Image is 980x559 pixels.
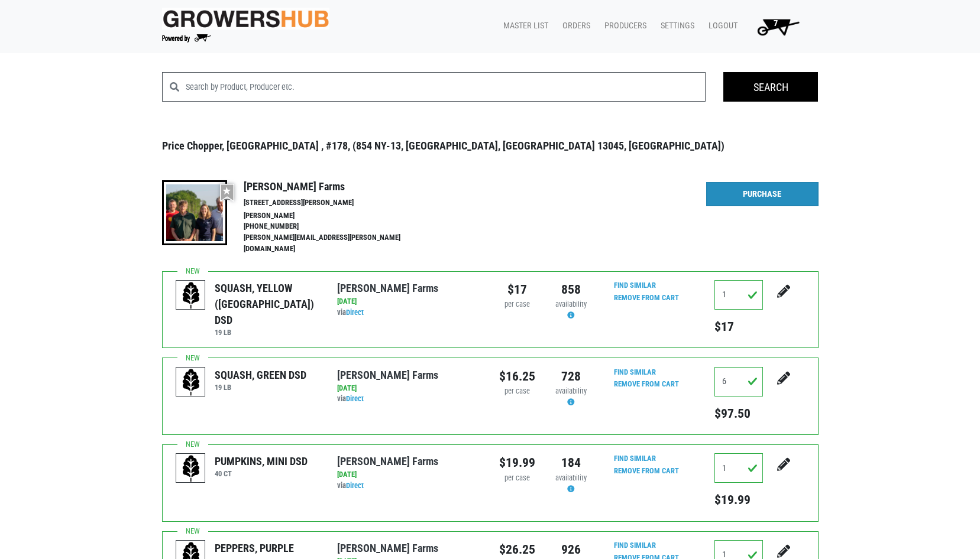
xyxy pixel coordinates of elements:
h5: $17 [714,319,763,334]
h6: 40 CT [215,469,308,478]
div: 728 [553,367,589,386]
input: Remove From Cart [607,378,686,391]
div: $26.25 [499,540,535,559]
img: Powered by Big Wheelbarrow [162,34,211,43]
input: Qty [714,453,763,483]
img: placeholder-variety-43d6402dacf2d531de610a020419775a.svg [176,454,206,483]
input: Search by Product, Producer etc. [186,72,706,102]
input: Search [723,72,818,102]
h3: Price Chopper, [GEOGRAPHIC_DATA] , #178, (854 NY-13, [GEOGRAPHIC_DATA], [GEOGRAPHIC_DATA] 13045, ... [162,139,819,152]
a: Purchase [706,182,819,207]
div: SQUASH, GREEN DSD [215,367,306,383]
a: Producers [595,15,651,37]
div: 184 [553,453,589,472]
li: [PERSON_NAME][EMAIL_ADDRESS][PERSON_NAME][DOMAIN_NAME] [244,232,426,255]
a: Find Similar [614,281,656,290]
a: Direct [346,394,364,403]
span: 7 [774,18,778,28]
div: via [337,480,481,492]
a: Orders [553,15,595,37]
a: 7 [742,15,809,38]
img: placeholder-variety-43d6402dacf2d531de610a020419775a.svg [176,281,206,310]
div: 858 [553,280,589,299]
h4: [PERSON_NAME] Farms [244,180,426,193]
div: $17 [499,280,535,299]
img: thumbnail-8a08f3346781c529aa742b86dead986c.jpg [162,180,227,245]
h6: 19 LB [215,328,319,337]
span: availability [555,386,587,395]
img: Cart [752,15,804,38]
div: $19.99 [499,453,535,472]
a: Find Similar [614,454,656,463]
div: per case [499,473,535,484]
div: PUMPKINS, MINI DSD [215,453,308,469]
li: [STREET_ADDRESS][PERSON_NAME] [244,197,426,209]
a: [PERSON_NAME] Farms [337,542,438,554]
a: Master List [494,15,553,37]
h6: 19 LB [215,383,306,392]
a: Find Similar [614,541,656,550]
a: Logout [699,15,742,37]
span: availability [555,473,587,482]
a: [PERSON_NAME] Farms [337,455,438,467]
div: via [337,307,481,318]
a: Settings [651,15,699,37]
a: Find Similar [614,368,656,376]
input: Remove From Cart [607,464,686,478]
a: [PERSON_NAME] Farms [337,282,438,294]
input: Qty [714,367,763,396]
img: placeholder-variety-43d6402dacf2d531de610a020419775a.svg [176,368,206,397]
input: Remove From Cart [607,291,686,305]
div: per case [499,386,535,397]
li: [PHONE_NUMBER] [244,221,426,232]
div: [DATE] [337,296,481,307]
a: Direct [346,308,364,317]
div: SQUASH, YELLOW ([GEOGRAPHIC_DATA]) DSD [215,280,319,328]
a: Direct [346,481,364,490]
div: via [337,394,481,405]
input: Qty [714,280,763,310]
div: [DATE] [337,383,481,394]
h5: $19.99 [714,492,763,508]
div: 926 [553,540,589,559]
div: [DATE] [337,469,481,480]
img: original-fc7597fdc6adbb9d0e2ae620e786d1a2.jpg [162,8,330,30]
div: per case [499,299,535,310]
h5: $97.50 [714,406,763,421]
li: [PERSON_NAME] [244,210,426,222]
span: availability [555,300,587,308]
a: [PERSON_NAME] Farms [337,369,438,381]
div: $16.25 [499,367,535,386]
